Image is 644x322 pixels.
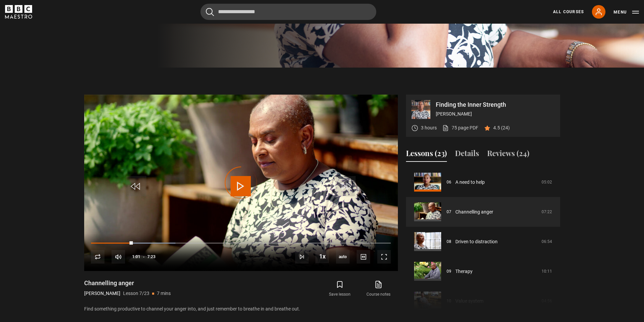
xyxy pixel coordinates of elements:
[455,268,473,275] a: Therapy
[84,279,171,287] h1: Channelling anger
[442,124,478,131] a: 75 page PDF
[455,208,493,216] a: Channelling anger
[143,254,145,259] span: -
[614,9,639,16] button: Toggle navigation
[123,290,149,297] p: Lesson 7/23
[455,238,498,245] a: Driven to distraction
[91,243,390,244] div: Progress Bar
[357,250,370,264] button: Captions
[336,250,350,264] div: Current quality: 720p
[315,250,329,263] button: Playback Rate
[336,250,350,264] span: auto
[436,110,555,118] p: [PERSON_NAME]
[406,148,447,162] button: Lessons (23)
[553,9,584,15] a: All Courses
[84,305,398,313] p: Find something productive to channel your anger into, and just remember to breathe in and breathe...
[200,4,376,20] input: Search
[320,279,359,299] button: Save lesson
[84,95,398,271] video-js: Video Player
[112,250,125,264] button: Mute
[5,5,32,19] svg: BBC Maestro
[436,102,555,108] p: Finding the Inner Strength
[455,179,485,186] a: A need to help
[455,148,479,162] button: Details
[295,250,309,264] button: Next Lesson
[377,250,391,264] button: Fullscreen
[487,148,529,162] button: Reviews (24)
[157,290,171,297] p: 7 mins
[493,124,510,131] p: 4.5 (24)
[421,124,437,131] p: 3 hours
[84,290,120,297] p: [PERSON_NAME]
[359,279,398,299] a: Course notes
[147,251,156,263] span: 7:23
[91,250,104,264] button: Replay
[132,251,140,263] span: 1:01
[206,8,214,16] button: Submit the search query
